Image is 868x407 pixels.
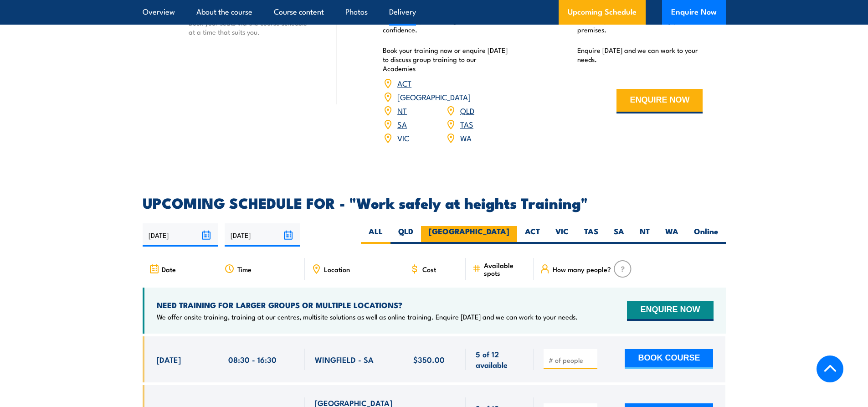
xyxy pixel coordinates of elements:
[189,18,314,36] p: Book your seats via the course schedule at a time that suits you.
[686,226,726,244] label: Online
[397,132,409,143] a: VIC
[383,46,508,73] p: Book your training now or enquire [DATE] to discuss group training to our Academies
[157,312,578,321] p: We offer onsite training, training at our centres, multisite solutions as well as online training...
[616,89,703,113] button: ENQUIRE NOW
[324,265,350,273] span: Location
[632,226,657,244] label: NT
[237,265,252,273] span: Time
[549,355,594,365] input: # of people
[476,349,524,370] span: 5 of 12 available
[397,105,407,116] a: NT
[606,226,632,244] label: SA
[397,77,411,88] a: ACT
[627,301,713,321] button: ENQUIRE NOW
[460,105,474,116] a: QLD
[484,261,527,277] span: Available spots
[517,226,548,244] label: ACT
[143,223,218,247] input: From date
[361,226,390,244] label: ALL
[157,354,181,365] span: [DATE]
[421,226,517,244] label: [GEOGRAPHIC_DATA]
[413,354,445,365] span: $350.00
[225,223,300,247] input: To date
[157,300,578,310] h4: NEED TRAINING FOR LARGER GROUPS OR MULTIPLE LOCATIONS?
[657,226,686,244] label: WA
[422,265,436,273] span: Cost
[397,91,471,102] a: [GEOGRAPHIC_DATA]
[228,354,277,365] span: 08:30 - 16:30
[576,226,606,244] label: TAS
[460,118,473,129] a: TAS
[397,118,407,129] a: SA
[390,226,421,244] label: QLD
[315,354,374,365] span: WINGFIELD - SA
[143,196,726,209] h2: UPCOMING SCHEDULE FOR - "Work safely at heights Training"
[460,132,472,143] a: WA
[548,226,576,244] label: VIC
[625,349,713,369] button: BOOK COURSE
[553,265,611,273] span: How many people?
[577,46,703,64] p: Enquire [DATE] and we can work to your needs.
[162,265,176,273] span: Date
